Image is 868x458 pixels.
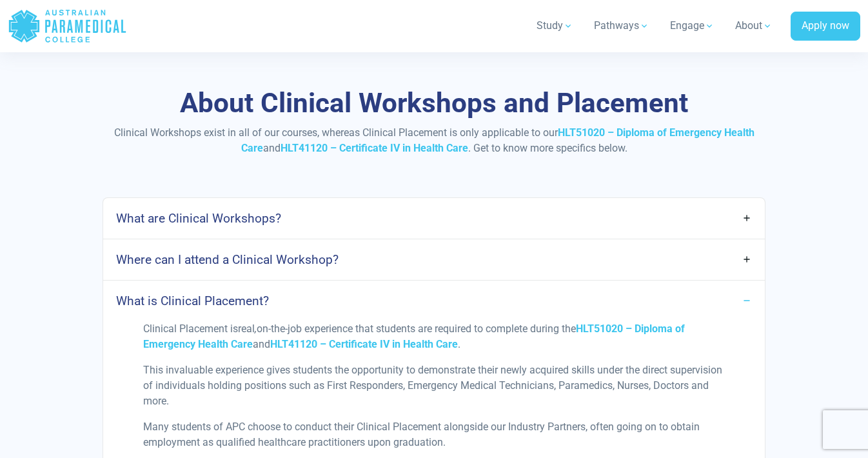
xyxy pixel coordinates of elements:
h3: About Clinical Workshops and Placement [72,87,796,120]
h4: What is Clinical Placement? [116,294,269,308]
span: on-the-job experience that students are required to complete during the [257,323,576,335]
a: HLT51020 – Diploma of Emergency Health Care [241,126,755,154]
span: and [253,338,270,350]
a: What are Clinical Workshops? [103,203,765,234]
a: Where can I attend a Clinical Workshop? [103,244,765,275]
a: Pathways [586,8,657,44]
a: About [727,8,780,44]
a: Australian Paramedical College [8,5,127,47]
p: Clinical Workshops exist in all of our courses, whereas Clinical Placement is only applicable to ... [72,125,796,156]
a: HLT41120 – Certificate IV in Health Care [270,338,458,350]
span: This invaluable experience gives students the opportunity to demonstrate their newly acquired ski... [143,364,722,407]
p: real [143,321,725,352]
a: Apply now [791,12,860,41]
span: . [458,338,460,350]
a: Engage [662,8,722,44]
h4: What are Clinical Workshops? [116,211,281,226]
a: What is Clinical Placement? [103,286,765,316]
a: HLT41120 – Certificate IV in Health Care [281,142,468,154]
h4: Where can I attend a Clinical Workshop? [116,252,339,267]
span: , [255,323,257,335]
span: Clinical Placement is [143,323,238,335]
span: Many students of APC choose to conduct their Clinical Placement alongside our Industry Partners, ... [143,421,700,448]
a: Study [529,8,581,44]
